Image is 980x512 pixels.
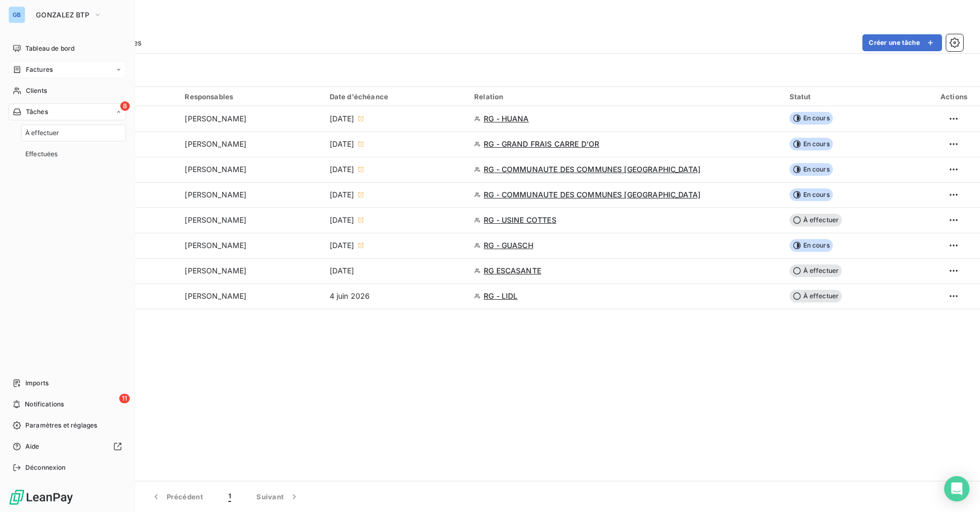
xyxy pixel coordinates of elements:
[25,442,40,451] span: Aide
[138,486,216,508] button: Précédent
[185,92,316,101] div: Responsables
[25,128,60,138] span: À effectuer
[185,266,246,276] span: [PERSON_NAME]
[484,291,517,301] span: RG - LIDL
[120,101,130,111] span: 8
[330,189,354,200] span: [DATE]
[790,92,921,101] div: Statut
[330,164,354,175] span: [DATE]
[330,92,462,101] div: Date d'échéance
[25,149,58,159] span: Effectuées
[25,400,64,409] span: Notifications
[484,164,700,175] span: RG - COMMUNAUTE DES COMMUNES [GEOGRAPHIC_DATA]
[185,113,246,124] span: [PERSON_NAME]
[790,188,833,201] span: En cours
[26,107,48,117] span: Tâches
[330,291,370,301] span: 4 juin 2026
[185,139,246,149] span: [PERSON_NAME]
[790,214,842,226] span: À effectuer
[474,92,776,101] div: Relation
[484,113,529,124] span: RG - HUANA
[185,215,246,225] span: [PERSON_NAME]
[330,240,354,251] span: [DATE]
[484,139,599,149] span: RG - GRAND FRAIS CARRE D'OR
[185,240,246,251] span: [PERSON_NAME]
[119,394,130,403] span: 11
[790,138,833,150] span: En cours
[790,239,833,252] span: En cours
[185,164,246,175] span: [PERSON_NAME]
[790,290,842,302] span: À effectuer
[185,291,246,301] span: [PERSON_NAME]
[8,489,74,506] img: Logo LeanPay
[244,486,312,508] button: Suivant
[25,463,66,472] span: Déconnexion
[185,189,246,200] span: [PERSON_NAME]
[8,6,25,23] div: GB
[228,491,231,502] span: 1
[25,44,74,53] span: Tableau de bord
[216,486,244,508] button: 1
[330,139,354,149] span: [DATE]
[484,215,556,225] span: RG - USINE COTTES
[790,163,833,176] span: En cours
[790,112,833,125] span: En cours
[484,240,533,251] span: RG - GUASCH
[862,34,942,51] button: Créer une tâche
[330,215,354,225] span: [DATE]
[484,266,541,276] span: RG ESCASANTE
[26,86,47,96] span: Clients
[944,476,969,501] div: Open Intercom Messenger
[484,189,700,200] span: RG - COMMUNAUTE DES COMMUNES [GEOGRAPHIC_DATA]
[8,438,126,455] a: Aide
[25,421,97,430] span: Paramètres et réglages
[330,266,354,276] span: [DATE]
[25,378,49,388] span: Imports
[26,65,53,74] span: Factures
[330,113,354,124] span: [DATE]
[36,11,89,19] span: GONZALEZ BTP
[934,92,974,101] div: Actions
[790,264,842,277] span: À effectuer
